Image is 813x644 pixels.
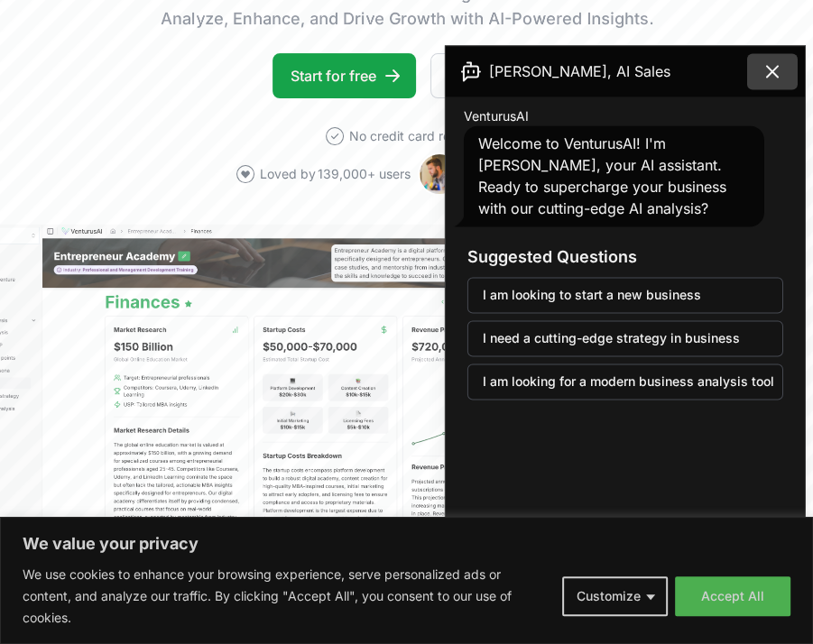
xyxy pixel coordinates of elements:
button: I am looking to start a new business [467,277,783,313]
button: Customize [562,576,668,616]
p: We use cookies to enhance your browsing experience, serve personalized ads or content, and analyz... [23,564,549,629]
a: Start for free [273,53,416,98]
span: [PERSON_NAME], AI Sales [489,60,670,82]
span: VenturusAI [464,107,529,125]
img: Avatar 1 [418,152,461,196]
span: Welcome to VenturusAI! I'm [PERSON_NAME], your AI assistant. Ready to supercharge your business w... [478,134,726,217]
p: We value your privacy [23,533,790,555]
button: I need a cutting-edge strategy in business [467,320,783,356]
h3: Suggested Questions [467,244,783,270]
button: Accept All [675,576,790,616]
a: Live Demo [430,53,540,98]
button: I am looking for a modern business analysis tool [467,363,783,400]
